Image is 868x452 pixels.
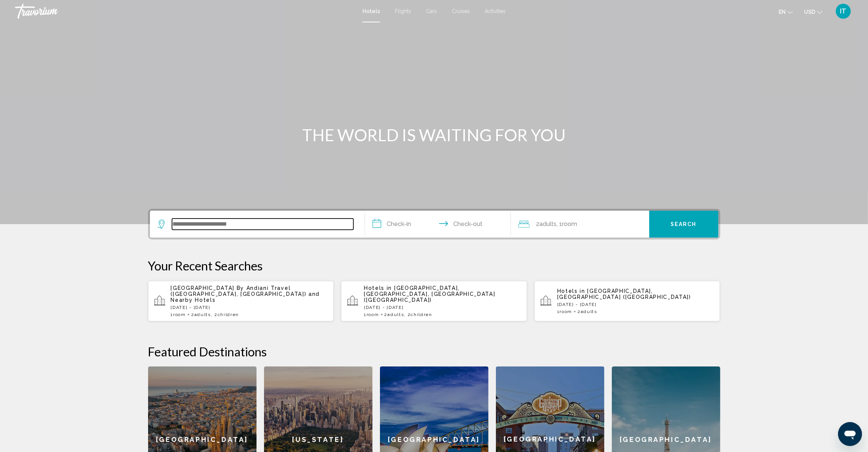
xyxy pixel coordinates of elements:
[148,344,720,359] h2: Featured Destinations
[452,8,470,14] a: Cruises
[404,312,432,317] span: , 2
[671,222,697,227] span: Search
[364,285,495,303] span: [GEOGRAPHIC_DATA], [GEOGRAPHIC_DATA], [GEOGRAPHIC_DATA] ([GEOGRAPHIC_DATA])
[840,7,847,15] span: IT
[364,305,521,310] p: [DATE] - [DATE]
[426,8,437,14] a: Cars
[364,312,379,317] span: 1
[557,302,714,307] p: [DATE] - [DATE]
[649,211,718,238] button: Search
[557,288,691,300] span: [GEOGRAPHIC_DATA], [GEOGRAPHIC_DATA] ([GEOGRAPHIC_DATA])
[211,312,239,317] span: , 2
[173,312,186,317] span: Room
[581,309,597,314] span: Adults
[395,8,411,14] a: Flights
[557,309,572,314] span: 1
[171,305,328,310] p: [DATE] - [DATE]
[218,312,239,317] span: Children
[577,309,597,314] span: 2
[294,125,574,145] h1: THE WORLD IS WAITING FOR YOU
[387,312,404,317] span: Adults
[534,281,720,322] button: Hotels in [GEOGRAPHIC_DATA], [GEOGRAPHIC_DATA] ([GEOGRAPHIC_DATA])[DATE] - [DATE]1Room2Adults
[511,211,649,238] button: Travelers: 2 adults, 0 children
[148,281,334,322] button: [GEOGRAPHIC_DATA] By Andiani Travel ([GEOGRAPHIC_DATA], [GEOGRAPHIC_DATA]) and Nearby Hotels[DATE...
[362,8,380,14] a: Hotels
[384,312,404,317] span: 2
[15,4,355,19] a: Travorium
[148,258,720,273] p: Your Recent Searches
[838,422,862,446] iframe: Button to launch messaging window
[150,211,718,238] div: Search widget
[191,312,211,317] span: 2
[540,220,557,227] span: Adults
[171,312,186,317] span: 1
[834,3,853,19] button: User Menu
[411,312,432,317] span: Children
[560,309,573,314] span: Room
[804,6,822,17] button: Change currency
[194,312,211,317] span: Adults
[366,312,379,317] span: Room
[485,8,506,14] a: Activities
[171,285,307,297] span: [GEOGRAPHIC_DATA] By Andiani Travel ([GEOGRAPHIC_DATA], [GEOGRAPHIC_DATA])
[171,291,320,303] span: and Nearby Hotels
[557,288,585,294] span: Hotels in
[779,6,793,17] button: Change language
[536,219,557,229] span: 2
[341,281,527,322] button: Hotels in [GEOGRAPHIC_DATA], [GEOGRAPHIC_DATA], [GEOGRAPHIC_DATA] ([GEOGRAPHIC_DATA])[DATE] - [DA...
[779,9,786,15] span: en
[365,211,511,238] button: Check in and out dates
[557,219,577,229] span: , 1
[364,285,392,291] span: Hotels in
[804,9,815,15] span: USD
[562,220,577,227] span: Room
